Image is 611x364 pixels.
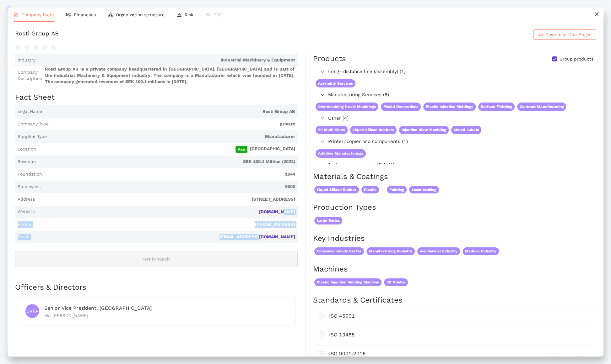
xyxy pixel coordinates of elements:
[328,161,566,169] span: Project management (PM) (1)
[321,70,324,73] span: right
[594,12,599,17] span: close
[15,92,298,103] h2: Fact Sheet
[313,295,596,306] h2: Standards & Certificates
[38,57,295,63] span: Industrial Machinery & Equipment
[313,160,569,170] div: Project management (PM) (1)
[18,134,47,140] span: Supplier Type
[18,209,35,215] span: Website
[235,146,247,153] span: Aaa
[39,146,295,153] span: [GEOGRAPHIC_DATA]
[44,305,152,311] span: Senior Vice President, [GEOGRAPHIC_DATA]
[177,13,181,17] span: warning
[545,31,591,38] span: Download One-Pager
[328,138,566,145] span: Printer, copier and components (1)
[24,44,30,50] span: star
[21,12,54,17] span: Company facts
[318,350,324,356] span: safety-certificate
[451,126,481,134] span: Mould Labels
[366,247,415,255] span: Manufacturing Industry
[399,126,449,134] span: Injection Blow Moulding
[316,103,378,111] span: Overmoulding Insert Mouldings
[462,247,499,255] span: Medical Industry
[15,44,21,50] span: star
[206,13,210,17] span: eye
[38,159,295,165] span: SEK 100.1 Million (2022)
[318,331,324,338] span: safety-certificate
[350,126,397,134] span: Liquid Silicon Rubbers
[589,8,603,22] button: close
[318,312,324,319] span: safety-certificate
[18,121,49,127] span: Company Type
[321,163,324,167] span: right
[45,108,295,115] span: Rosti Group AB
[316,79,355,88] span: Assembly Services
[313,171,596,182] h2: Materials & Coatings
[321,116,324,120] span: right
[387,186,407,194] span: Painting
[384,278,408,286] span: 3D Printer
[116,12,165,17] span: Organization structure
[18,234,30,240] span: Email
[328,68,566,76] span: Long- distance line (assembly) (1)
[18,171,42,177] span: Foundation
[43,184,295,190] span: 5000
[361,186,379,194] span: Plastic
[313,54,346,64] div: Products
[49,134,295,140] span: Manufacturer
[538,32,543,37] span: cloud-download
[417,247,460,255] span: mechanical Industry
[533,29,596,40] button: cloud-downloadDownload One-Pager
[185,12,193,17] span: Risk
[328,115,566,122] span: Other (4)
[517,103,566,111] span: Contract Manufacturing
[313,67,569,77] div: Long- distance line (assembly) (1)
[74,12,96,17] span: Financials
[50,44,57,50] span: star
[313,90,569,100] div: Manufacturing Services (5)
[313,202,596,213] h2: Production Types
[557,56,596,62] span: Group products
[33,44,39,50] span: star
[18,159,36,165] span: Revenue
[313,137,569,147] div: Printer, copier and components (1)
[314,247,364,255] span: Consumer Goods Sector
[316,126,348,134] span: 2K Multi Shots
[45,66,295,85] span: Rosti Group AB is a private company headquartered in [GEOGRAPHIC_DATA], [GEOGRAPHIC_DATA] and is ...
[44,312,288,319] div: Mr. [PERSON_NAME]
[313,233,596,244] h2: Key Industries
[381,103,421,111] span: Mould Decorations
[18,196,35,203] span: Address
[321,93,324,97] span: right
[313,264,596,275] h2: Machines
[18,69,42,82] span: Company Description
[66,13,71,17] span: fund-view
[316,149,366,158] span: Additive Manufacturings
[314,186,359,194] span: Liquid Silicon Rubber
[18,57,35,63] span: Industry
[314,217,342,224] span: Large Series
[37,196,295,203] span: [STREET_ADDRESS]
[18,221,31,228] span: Phone
[41,44,48,50] span: star
[409,186,439,194] span: Laser etching
[314,278,381,286] span: Plastic Injection Molding Machine
[45,171,295,177] span: 1944
[313,113,569,124] div: Other (4)
[329,312,589,320] div: ISO 45001
[27,306,38,317] span: SVPA
[18,184,41,190] span: Employees
[329,331,589,339] div: ISO 13485
[18,108,42,115] span: Legal Name
[423,103,476,111] span: Plastic Injection Moldings
[328,91,566,99] span: Manufacturing Services (5)
[214,12,222,17] span: ESG
[15,282,298,293] h2: Officers & Directors
[108,13,113,17] span: apartment
[329,350,589,357] div: ISO 9001:2015
[18,146,36,152] span: Location
[15,29,59,40] div: Rosti Group AB
[321,140,324,143] span: right
[478,103,515,111] span: Surface Finishing
[51,121,295,127] span: private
